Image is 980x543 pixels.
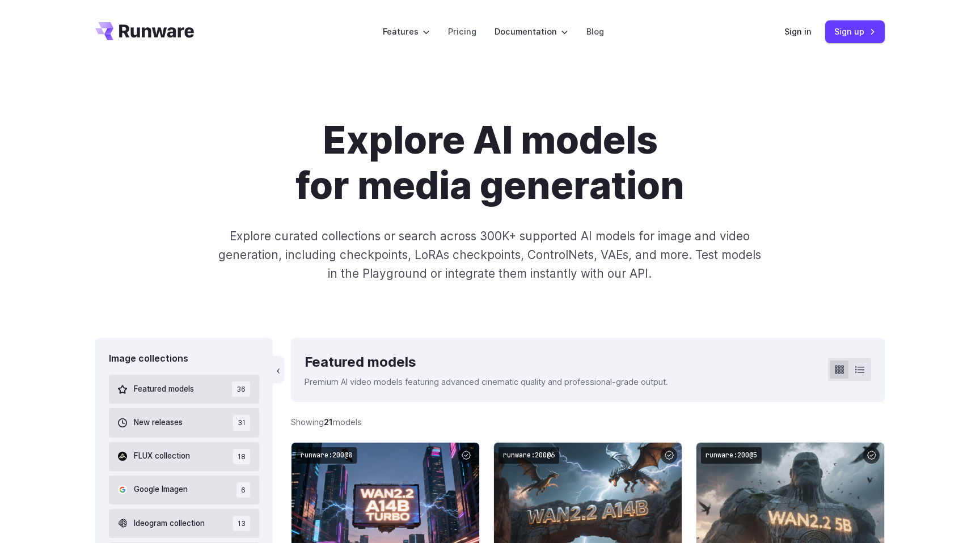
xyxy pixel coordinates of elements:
[273,356,284,383] button: ‹
[95,22,194,40] a: Go to /
[784,25,812,38] a: Sign in
[214,227,766,283] p: Explore curated collections or search across 300K+ supported AI models for image and video genera...
[109,408,259,437] button: New releases 31
[305,351,668,373] div: Featured models
[236,482,250,498] span: 6
[233,516,250,531] span: 13
[233,415,250,430] span: 31
[499,447,559,464] code: runware:200@6
[586,25,604,38] a: Blog
[701,447,762,464] code: runware:200@5
[134,450,190,463] span: FLUX collection
[825,20,885,43] a: Sign up
[109,351,259,366] div: Image collections
[305,375,668,388] p: Premium AI video models featuring advanced cinematic quality and professional-grade output.
[134,517,205,530] span: Ideogram collection
[495,25,568,38] label: Documentation
[324,417,333,427] strong: 21
[174,118,806,209] h1: Explore AI models for media generation
[383,25,430,38] label: Features
[134,483,188,496] span: Google Imagen
[109,375,259,404] button: Featured models 36
[109,476,259,504] button: Google Imagen 6
[134,383,194,396] span: Featured models
[134,417,183,429] span: New releases
[232,381,250,397] span: 36
[296,447,357,464] code: runware:200@8
[233,449,250,464] span: 18
[109,509,259,538] button: Ideogram collection 13
[291,415,362,429] div: Showing models
[109,442,259,471] button: FLUX collection 18
[448,25,476,38] a: Pricing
